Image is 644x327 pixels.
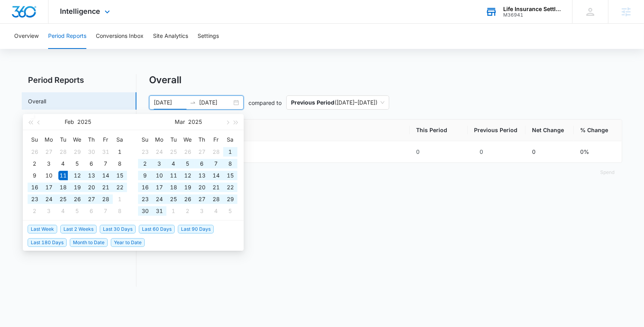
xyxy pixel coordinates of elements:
[113,181,127,193] td: 2025-02-22
[84,170,99,181] td: 2025-02-13
[30,159,39,168] div: 2
[96,24,144,49] button: Conversions Inbox
[113,205,127,217] td: 2025-03-08
[44,159,54,168] div: 3
[42,170,56,181] td: 2025-02-10
[223,146,237,158] td: 2025-03-01
[152,193,166,205] td: 2025-03-24
[30,147,39,157] div: 26
[101,147,110,157] div: 31
[30,171,39,180] div: 9
[115,183,125,192] div: 22
[87,147,96,157] div: 30
[84,205,99,217] td: 2025-03-06
[195,205,209,217] td: 2025-04-03
[580,148,589,156] p: 0%
[138,181,152,193] td: 2025-03-16
[197,206,207,216] div: 3
[195,181,209,193] td: 2025-03-20
[526,120,574,141] th: Net Change
[410,120,468,141] th: This Period
[140,159,150,168] div: 2
[28,146,42,158] td: 2025-01-26
[181,158,195,170] td: 2025-03-05
[58,194,68,204] div: 25
[195,193,209,205] td: 2025-03-27
[14,24,39,49] button: Overview
[70,193,84,205] td: 2025-02-26
[209,170,223,181] td: 2025-03-14
[166,193,181,205] td: 2025-03-25
[183,171,192,180] div: 12
[197,147,207,157] div: 27
[468,120,526,141] th: Previous Period
[226,171,235,180] div: 15
[532,148,536,156] p: 0
[503,6,561,12] div: account name
[113,146,127,158] td: 2025-02-01
[154,98,187,107] input: Start date
[211,194,221,204] div: 28
[99,181,113,193] td: 2025-02-21
[166,205,181,217] td: 2025-04-01
[99,133,113,146] th: Fr
[58,183,68,192] div: 18
[56,158,70,170] td: 2025-02-04
[190,99,196,106] span: swap-right
[56,146,70,158] td: 2025-01-28
[101,194,110,204] div: 28
[115,159,125,168] div: 8
[166,133,181,146] th: Tu
[195,170,209,181] td: 2025-03-13
[87,206,96,216] div: 6
[183,147,192,157] div: 26
[166,181,181,193] td: 2025-03-18
[223,193,237,205] td: 2025-03-29
[84,146,99,158] td: 2025-01-30
[28,193,42,205] td: 2025-02-23
[60,225,97,234] span: Last 2 Weeks
[155,183,164,192] div: 17
[70,170,84,181] td: 2025-02-12
[211,171,221,180] div: 14
[28,238,67,247] span: Last 180 Days
[140,206,150,216] div: 30
[140,171,150,180] div: 9
[58,206,68,216] div: 4
[152,205,166,217] td: 2025-03-31
[474,148,519,156] div: 0
[155,147,164,157] div: 24
[115,206,125,216] div: 8
[115,171,125,180] div: 15
[28,205,42,217] td: 2025-03-02
[181,205,195,217] td: 2025-04-02
[155,159,164,168] div: 3
[70,146,84,158] td: 2025-01-29
[181,181,195,193] td: 2025-03-19
[44,206,54,216] div: 3
[84,133,99,146] th: Th
[183,194,192,204] div: 26
[28,97,46,105] a: Overall
[101,159,110,168] div: 7
[139,225,175,234] span: Last 60 Days
[223,133,237,146] th: Sa
[30,183,39,192] div: 16
[211,147,221,157] div: 28
[73,206,82,216] div: 5
[113,170,127,181] td: 2025-02-15
[138,170,152,181] td: 2025-03-09
[223,158,237,170] td: 2025-03-08
[84,193,99,205] td: 2025-02-27
[169,171,178,180] div: 11
[169,147,178,157] div: 25
[99,205,113,217] td: 2025-03-07
[209,146,223,158] td: 2025-02-28
[65,114,75,130] button: Feb
[152,170,166,181] td: 2025-03-10
[44,194,54,204] div: 24
[99,146,113,158] td: 2025-01-31
[56,205,70,217] td: 2025-03-04
[100,225,136,234] span: Last 30 Days
[197,159,207,168] div: 6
